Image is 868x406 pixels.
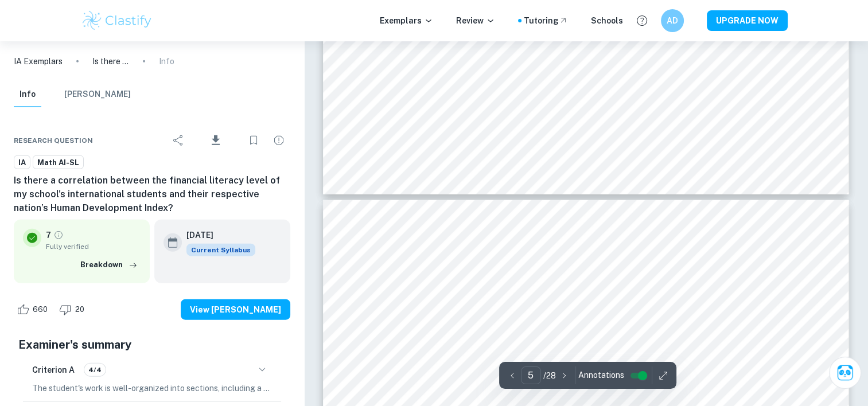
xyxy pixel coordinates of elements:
[242,129,265,152] div: Bookmark
[192,126,240,155] div: Download
[543,369,556,382] p: / 28
[591,14,623,27] a: Schools
[167,129,190,152] div: Share
[14,155,30,170] a: IA
[18,336,286,353] h5: Examiner's summary
[56,300,91,319] div: Dislike
[32,382,272,395] p: The student's work is well-organized into sections, including a clear introduction, subdivided bo...
[14,55,63,68] a: IA Exemplars
[159,55,174,68] p: Info
[186,244,255,256] div: This exemplar is based on the current syllabus. Feel free to refer to it for inspiration/ideas wh...
[32,364,75,376] h6: Criterion A
[14,157,30,169] span: IA
[14,174,290,215] h6: Is there a correlation between the financial literacy level of my school's international students...
[46,241,141,252] span: Fully verified
[524,14,568,27] a: Tutoring
[186,244,255,256] span: Current Syllabus
[33,157,83,169] span: Math AI-SL
[81,9,154,32] img: Clastify logo
[84,365,106,375] span: 4/4
[665,14,679,27] h6: AD
[578,369,624,381] span: Annotations
[26,304,54,315] span: 660
[46,229,51,241] p: 7
[456,14,495,27] p: Review
[632,11,652,30] button: Help and Feedback
[267,129,290,152] div: Report issue
[53,230,64,240] a: Grade fully verified
[77,256,141,274] button: Breakdown
[14,82,41,107] button: Info
[64,82,131,107] button: [PERSON_NAME]
[33,155,84,170] a: Math AI-SL
[14,135,93,146] span: Research question
[92,55,129,68] p: Is there a correlation between the financial literacy level of my school's international students...
[829,357,861,389] button: Ask Clai
[661,9,684,32] button: AD
[186,229,246,241] h6: [DATE]
[14,300,54,319] div: Like
[181,299,290,320] button: View [PERSON_NAME]
[69,304,91,315] span: 20
[380,14,433,27] p: Exemplars
[707,10,788,31] button: UPGRADE NOW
